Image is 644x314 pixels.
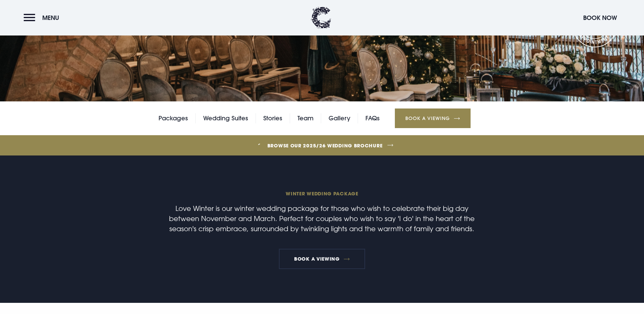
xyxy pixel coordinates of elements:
img: Clandeboye Lodge [311,7,331,29]
a: Stories [263,113,282,123]
a: Book a Viewing [395,108,471,128]
a: Book a Viewing [279,249,365,269]
a: Team [297,113,313,123]
span: Menu [42,14,59,22]
p: Love Winter is our winter wedding package for those who wish to celebrate their big day between N... [161,203,483,234]
a: Packages [159,113,188,123]
a: Wedding Suites [203,113,248,123]
button: Book Now [580,10,620,25]
a: Gallery [329,113,350,123]
button: Menu [24,10,63,25]
a: FAQs [365,113,380,123]
span: Winter wedding package [161,190,483,197]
